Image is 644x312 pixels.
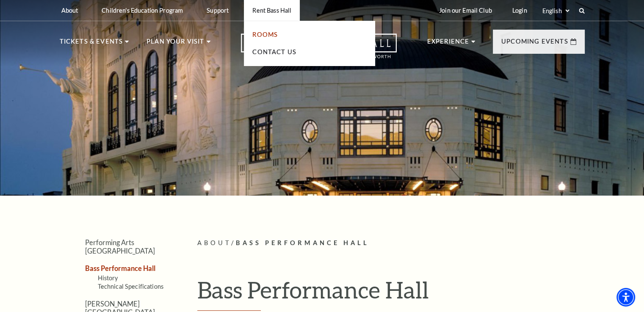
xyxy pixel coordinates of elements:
[197,238,585,248] p: /
[252,31,278,38] a: Rooms
[197,239,231,246] span: About
[207,7,229,14] p: Support
[146,36,205,52] p: Plan Your Visit
[98,274,118,282] a: History
[197,276,585,311] h1: Bass Performance Hall
[252,48,296,55] a: Contact Us
[616,288,635,306] div: Accessibility Menu
[98,283,163,290] a: Technical Specifications
[501,36,568,52] p: Upcoming Events
[541,7,571,15] select: Select:
[210,33,427,67] a: Open this option
[60,36,123,52] p: Tickets & Events
[85,238,155,254] a: Performing Arts [GEOGRAPHIC_DATA]
[236,239,369,246] span: Bass Performance Hall
[252,7,291,14] p: Rent Bass Hall
[61,7,78,14] p: About
[85,264,155,272] a: Bass Performance Hall
[427,36,470,52] p: Experience
[102,7,183,14] p: Children's Education Program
